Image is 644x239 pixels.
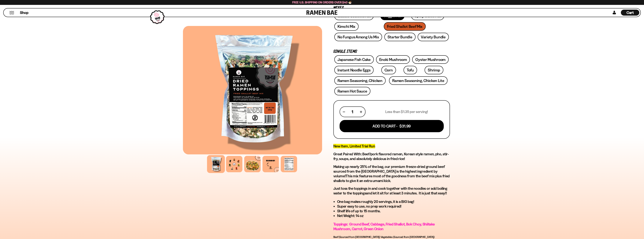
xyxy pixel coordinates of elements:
[333,222,435,231] span: Toppings: Ground Beef, Cabbage, Fried Shallot, Bok Choy, Shiitake Mushroom, Carrot, Green Onion
[337,199,450,204] li: One bag makes roughly 20 servings, it is a BIG bag!
[333,144,375,148] span: New Item, Limited Trial Run
[385,109,428,114] p: Less than $1.35 per serving!
[333,186,450,196] p: Just and let it sit for at least 3 minutes. It is just that easy!!
[404,66,417,74] a: Tofu
[9,11,14,14] button: Mobile Menu Trigger
[333,186,447,195] span: toss the toppings in and cook together with the noodles or add boiling water to the toppings
[425,66,443,74] a: Shrimp
[384,33,416,41] a: Starter Bundle
[334,55,374,64] a: Japanese Fish Cake
[334,33,382,41] a: No Fungus Among Us Mix
[337,209,450,213] li: Shelf life of up to 15 months.
[337,213,450,218] li: Net Weight: 14 oz
[389,76,447,85] a: Ramen Seasoning, Chicken Lite
[627,10,634,15] span: Cart
[352,109,353,114] span: 1
[334,87,370,95] a: Ramen Hot Sauce
[334,22,359,31] a: Kimchi Mix
[334,66,374,74] a: Instant Noodle Eggs
[20,10,28,15] span: Shop
[333,235,435,239] span: Beef (Sourced from [GEOGRAPHIC_DATA]) Vegetables (Sourced from [GEOGRAPHIC_DATA])
[381,66,396,74] a: Corn
[20,10,28,16] a: Shop
[292,1,352,4] span: Free U.S. Shipping on Orders over $40 🍜
[412,55,449,64] a: Oyster Mushroom
[333,152,450,161] h2: Great Paired With: Beef/pork flavored ramen, Korean style ramen, pho, stir-fry, soups, and absolu...
[337,204,450,209] li: Super easy to use, no prep work required!
[340,120,444,132] button: Add To Cart - $31.99
[418,33,449,41] a: Variety Bundle
[621,8,639,17] div: Cart
[333,174,450,183] span: This mix features most of the goodness from the beef mix plus fried shallots to give it an extra ...
[334,76,386,85] a: Ramen Seasoning, Chicken
[333,50,450,53] p: Single Items
[376,55,410,64] a: Enoki Mushroom
[333,164,450,183] p: Making up nearly 25% of the bag, our premium freeze-dried ground beef sourced from the [GEOGRAPHI...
